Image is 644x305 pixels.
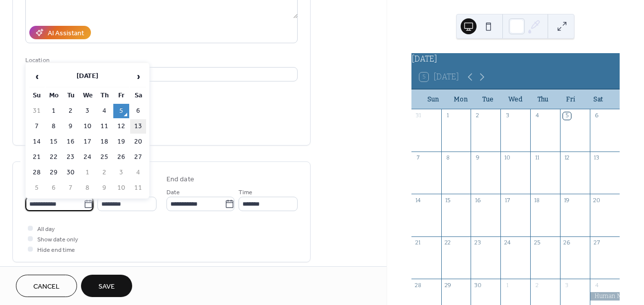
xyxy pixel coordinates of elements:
div: 2 [474,112,481,120]
td: 20 [130,135,146,149]
span: Date [166,187,180,198]
td: 27 [130,150,146,164]
td: 8 [46,119,62,134]
button: Save [81,275,132,297]
th: Mo [46,88,62,103]
td: 3 [113,165,129,180]
td: 4 [96,104,112,118]
div: 4 [533,112,541,120]
div: 31 [414,112,422,120]
div: End date [166,174,194,185]
th: Tu [63,88,79,103]
div: 19 [563,197,570,204]
td: 30 [63,165,79,180]
div: 12 [563,154,570,162]
td: 1 [46,104,62,118]
td: 26 [113,150,129,164]
div: 7 [414,154,422,162]
td: 12 [113,119,129,134]
td: 8 [80,181,95,195]
td: 9 [96,181,112,195]
div: 10 [503,154,511,162]
td: 23 [63,150,79,164]
td: 24 [80,150,95,164]
th: We [80,88,95,103]
td: 25 [96,150,112,164]
div: [DATE] [411,53,620,65]
div: 15 [444,197,452,204]
div: 3 [503,112,511,120]
td: 5 [113,104,129,118]
td: 31 [29,104,45,118]
div: Sat [584,89,612,109]
td: 17 [80,135,95,149]
div: 14 [414,197,422,204]
td: 10 [80,119,95,134]
div: 16 [474,197,481,204]
td: 19 [113,135,129,149]
td: 28 [29,165,45,180]
th: Fr [113,88,129,103]
td: 11 [130,181,146,195]
span: All day [37,224,55,234]
span: Show date only [37,234,78,245]
div: 11 [533,154,541,162]
div: Thu [529,89,557,109]
td: 15 [46,135,62,149]
span: Hide end time [37,245,75,255]
td: 2 [63,104,79,118]
span: ‹ [29,67,44,86]
div: 4 [593,282,600,289]
td: 14 [29,135,45,149]
div: 5 [563,112,570,120]
button: Cancel [16,275,77,297]
span: › [131,67,146,86]
div: Location [25,55,296,66]
div: 13 [593,154,600,162]
th: [DATE] [46,66,129,87]
td: 3 [80,104,95,118]
div: 1 [444,112,452,120]
div: 26 [563,239,570,247]
div: 1 [503,282,511,289]
div: 2 [533,282,541,289]
td: 21 [29,150,45,164]
td: 7 [63,181,79,195]
td: 6 [46,181,62,195]
span: Save [98,282,115,292]
span: Time [239,187,252,198]
td: 7 [29,119,45,134]
div: Sun [419,89,447,109]
div: Tue [474,89,501,109]
td: 11 [96,119,112,134]
div: 21 [414,239,422,247]
span: Cancel [33,282,60,292]
div: Human Matrix [590,292,620,301]
div: 20 [593,197,600,204]
td: 5 [29,181,45,195]
div: 6 [593,112,600,120]
td: 9 [63,119,79,134]
td: 18 [96,135,112,149]
div: 3 [563,282,570,289]
td: 6 [130,104,146,118]
th: Th [96,88,112,103]
div: 29 [444,282,452,289]
div: 24 [503,239,511,247]
div: 25 [533,239,541,247]
td: 16 [63,135,79,149]
td: 2 [96,165,112,180]
th: Sa [130,88,146,103]
td: 4 [130,165,146,180]
div: 30 [474,282,481,289]
td: 10 [113,181,129,195]
td: 29 [46,165,62,180]
div: 18 [533,197,541,204]
div: Mon [447,89,474,109]
td: 1 [80,165,95,180]
div: 27 [593,239,600,247]
th: Su [29,88,45,103]
div: AI Assistant [48,28,84,39]
div: 17 [503,197,511,204]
